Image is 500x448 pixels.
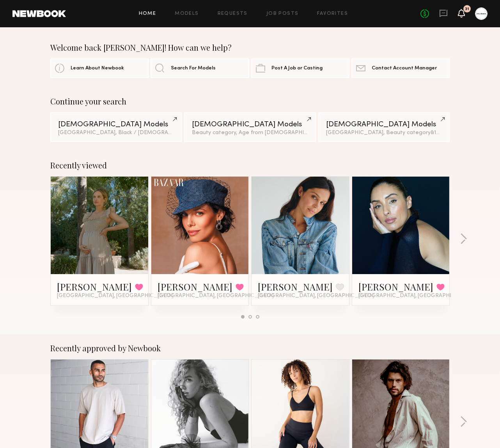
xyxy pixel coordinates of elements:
div: Recently approved by Newbook [50,344,450,353]
a: Search For Models [151,58,249,78]
div: 31 [465,7,469,11]
a: [DEMOGRAPHIC_DATA] Models[GEOGRAPHIC_DATA], Beauty category&1other filter [318,112,450,142]
span: & 1 other filter [431,130,464,135]
a: [PERSON_NAME] [358,280,433,293]
span: Contact Account Manager [372,66,437,71]
div: [GEOGRAPHIC_DATA], Beauty category [326,130,442,136]
a: Home [139,11,156,16]
div: [DEMOGRAPHIC_DATA] Models [58,121,174,128]
div: Recently viewed [50,161,450,170]
div: Welcome back [PERSON_NAME]! How can we help? [50,43,450,52]
a: Requests [218,11,248,16]
div: Beauty category, Age from [DEMOGRAPHIC_DATA]. [192,130,308,136]
a: [PERSON_NAME] [57,280,132,293]
span: [GEOGRAPHIC_DATA], [GEOGRAPHIC_DATA] [258,293,374,299]
a: Favorites [317,11,348,16]
div: Continue your search [50,97,450,106]
a: [DEMOGRAPHIC_DATA] ModelsBeauty category, Age from [DEMOGRAPHIC_DATA]. [184,112,316,142]
span: [GEOGRAPHIC_DATA], [GEOGRAPHIC_DATA] [158,293,274,299]
a: Job Posts [266,11,299,16]
span: Search For Models [171,66,216,71]
span: [GEOGRAPHIC_DATA], [GEOGRAPHIC_DATA] [57,293,173,299]
span: Learn About Newbook [71,66,124,71]
a: Learn About Newbook [50,58,149,78]
a: [DEMOGRAPHIC_DATA] Models[GEOGRAPHIC_DATA], Black / [DEMOGRAPHIC_DATA] [50,112,182,142]
a: [PERSON_NAME] [158,280,232,293]
a: [PERSON_NAME] [258,280,333,293]
a: Post A Job or Casting [251,58,349,78]
a: Models [175,11,199,16]
div: [DEMOGRAPHIC_DATA] Models [326,121,442,128]
a: Contact Account Manager [351,58,450,78]
div: [DEMOGRAPHIC_DATA] Models [192,121,308,128]
span: Post A Job or Casting [271,66,323,71]
div: [GEOGRAPHIC_DATA], Black / [DEMOGRAPHIC_DATA] [58,130,174,136]
span: [GEOGRAPHIC_DATA], [GEOGRAPHIC_DATA] [358,293,475,299]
